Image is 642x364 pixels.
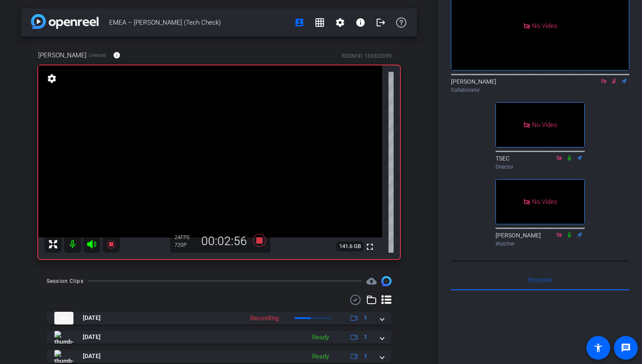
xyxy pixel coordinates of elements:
[355,17,366,28] mat-icon: info
[315,17,325,28] mat-icon: grid_on
[366,276,377,286] mat-icon: cloud_upload
[175,242,196,248] div: 720P
[496,240,585,248] div: Watcher
[54,331,73,344] img: thumb-nail
[47,277,84,285] div: Session Clips
[364,333,367,341] span: 1
[196,234,253,248] div: 00:02:56
[364,352,367,361] span: 1
[496,154,585,171] div: TSEC
[113,51,121,59] mat-icon: info
[89,52,107,59] span: Chrome
[496,163,585,171] div: Director
[496,231,585,248] div: [PERSON_NAME]
[532,121,557,129] span: No Video
[47,350,391,363] mat-expansion-panel-header: thumb-nail[DATE]Ready1
[342,52,391,60] div: ROOM ID: 169332099
[54,350,73,363] img: thumb-nail
[83,333,101,341] span: [DATE]
[83,352,101,361] span: [DATE]
[54,312,73,324] img: thumb-nail
[335,17,345,28] mat-icon: settings
[83,313,101,322] span: [DATE]
[366,276,377,286] span: Destinations for your clips
[381,276,391,286] img: Session clips
[31,14,99,29] img: app-logo
[308,352,333,361] div: Ready
[365,242,375,252] mat-icon: fullscreen
[47,312,391,324] mat-expansion-panel-header: thumb-nail[DATE]Recording1
[294,17,304,28] mat-icon: account_box
[46,73,58,84] mat-icon: settings
[593,343,603,353] mat-icon: accessibility
[246,313,283,323] div: Recording
[180,234,189,240] span: FPS
[47,331,391,344] mat-expansion-panel-header: thumb-nail[DATE]Ready1
[451,77,629,94] div: [PERSON_NAME]
[621,343,631,353] mat-icon: message
[376,17,386,28] mat-icon: logout
[364,313,367,322] span: 1
[109,14,289,31] span: EMEA – [PERSON_NAME] (Tech Check)
[308,333,333,342] div: Ready
[532,198,557,205] span: No Video
[38,51,87,60] span: [PERSON_NAME]
[528,277,552,283] span: Everyone
[336,241,364,251] span: 141.6 GB
[451,86,629,94] div: Collaborator
[175,234,196,241] div: 24
[532,22,557,29] span: No Video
